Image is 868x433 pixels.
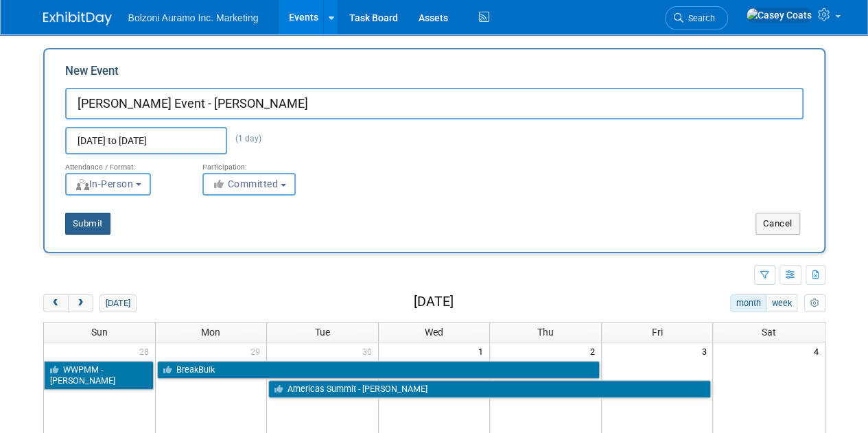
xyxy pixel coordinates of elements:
[68,294,93,312] button: next
[44,361,154,389] a: WWPMM - [PERSON_NAME]
[65,173,151,196] button: In-Person
[413,294,453,309] h2: [DATE]
[766,294,797,312] button: week
[730,294,766,312] button: month
[249,342,266,360] span: 29
[138,342,155,360] span: 28
[202,154,319,172] div: Participation:
[75,178,134,189] span: In-Person
[315,327,330,338] span: Tue
[99,294,136,312] button: [DATE]
[683,13,715,23] span: Search
[43,294,69,312] button: prev
[804,294,825,312] button: myCustomButton
[700,342,712,360] span: 3
[755,213,800,235] button: Cancel
[652,327,663,338] span: Fri
[65,213,110,235] button: Submit
[537,327,554,338] span: Thu
[589,342,601,360] span: 2
[810,299,819,308] i: Personalize Calendar
[812,342,825,360] span: 4
[665,6,728,30] a: Search
[43,12,112,25] img: ExhibitDay
[268,380,711,398] a: Americas Summit - [PERSON_NAME]
[91,327,108,338] span: Sun
[746,8,812,23] img: Casey Coats
[227,134,261,143] span: (1 day)
[202,173,296,196] button: Committed
[65,63,119,84] label: New Event
[65,127,227,154] input: Start Date - End Date
[762,327,776,338] span: Sat
[65,154,182,172] div: Attendance / Format:
[361,342,378,360] span: 30
[65,88,804,119] input: Name of Trade Show / Conference
[477,342,489,360] span: 1
[212,178,279,189] span: Committed
[157,361,600,379] a: BreakBulk
[425,327,443,338] span: Wed
[201,327,220,338] span: Mon
[128,12,259,23] span: Bolzoni Auramo Inc. Marketing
